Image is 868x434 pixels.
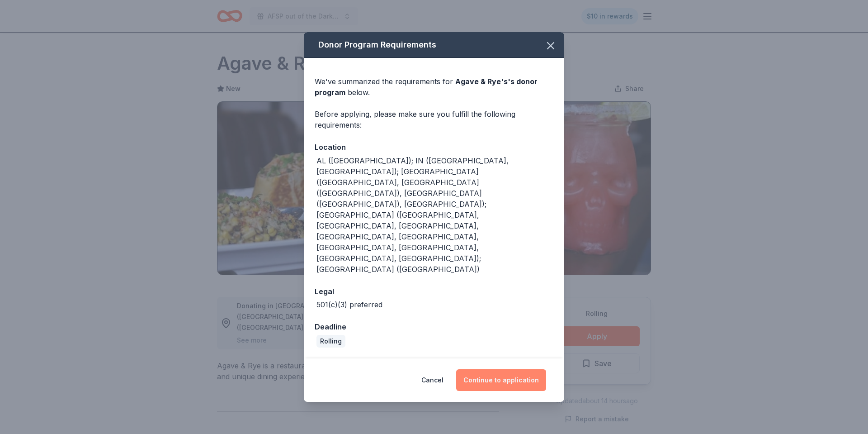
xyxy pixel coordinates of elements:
div: Legal [315,286,553,297]
button: Cancel [421,369,443,391]
div: 501(c)(3) preferred [316,299,382,310]
div: Donor Program Requirements [304,32,564,58]
div: Rolling [316,335,345,348]
div: Deadline [315,321,553,333]
div: We've summarized the requirements for below. [315,76,553,98]
button: Continue to application [456,369,546,391]
div: AL ([GEOGRAPHIC_DATA]); IN ([GEOGRAPHIC_DATA], [GEOGRAPHIC_DATA]); [GEOGRAPHIC_DATA] ([GEOGRAPHIC... [316,155,553,275]
div: Location [315,141,553,153]
div: Before applying, please make sure you fulfill the following requirements: [315,109,553,130]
